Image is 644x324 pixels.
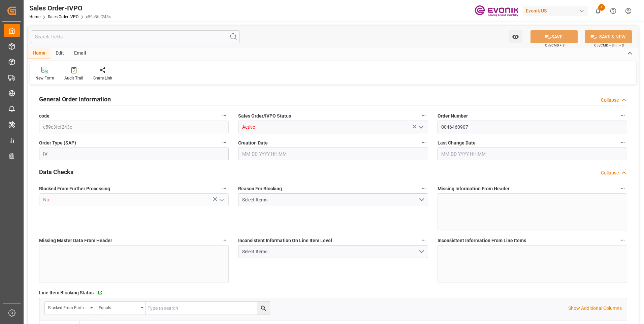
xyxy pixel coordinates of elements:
[438,185,510,192] span: Missing Information From Header
[415,122,425,132] button: open menu
[618,111,627,120] button: Order Number
[419,236,428,245] button: Inconsistent Information On Line Item Level
[242,196,418,203] div: Select Items
[238,185,282,192] span: Reason For Blocking
[475,5,518,17] img: Evonik-brand-mark-Deep-Purple-RGB.jpeg_1700498283.jpeg
[39,95,111,104] h2: General Order Information
[618,138,627,147] button: Last Change Date
[618,184,627,193] button: Missing Information From Header
[93,75,112,81] div: Share Link
[606,3,621,19] button: Help Center
[216,195,226,205] button: open menu
[99,303,138,311] div: Equals
[39,185,110,192] span: Blocked From Further Processing
[39,112,50,120] span: code
[29,3,111,13] div: Sales Order-IVPO
[545,43,565,48] span: Ctrl/CMD + S
[238,148,428,160] input: MM-DD-YYYY HH:MM
[238,237,332,244] span: Inconsistent Information On Line Item Level
[598,4,605,11] span: 4
[568,305,622,312] p: Show Additional Columns
[438,139,476,147] span: Last Change Date
[585,30,632,43] button: SAVE & NEW
[146,302,270,315] input: Type to search
[257,302,270,315] button: search button
[618,236,627,245] button: Inconsistent Information From Line Items
[95,302,146,315] button: open menu
[220,138,229,147] button: Order Type (SAP)
[39,289,94,296] span: Line Item Blocking Status
[509,30,522,43] button: open menu
[64,75,83,81] div: Audit Trail
[29,14,40,19] a: Home
[28,48,51,59] div: Home
[39,139,76,147] span: Order Type (SAP)
[35,75,54,81] div: New Form
[530,30,578,43] button: SAVE
[594,43,624,48] span: Ctrl/CMD + Shift + S
[48,14,78,19] a: Sales Order-IVPO
[238,139,268,147] span: Creation Date
[601,169,619,176] div: Collapse
[45,302,95,315] button: open menu
[238,193,428,206] button: open menu
[39,237,112,244] span: Missing Master Data From Header
[220,111,229,120] button: code
[419,184,428,193] button: Reason For Blocking
[419,111,428,120] button: Sales Order/IVPO Status
[438,112,468,120] span: Order Number
[523,6,588,16] div: Evonik US
[31,30,240,43] input: Search Fields
[238,112,291,120] span: Sales Order/IVPO Status
[238,245,428,258] button: open menu
[220,236,229,245] button: Missing Master Data From Header
[590,3,606,19] button: show 4 new notifications
[242,248,418,255] div: Select Items
[438,148,627,160] input: MM-DD-YYYY HH:MM
[523,4,590,17] button: Evonik US
[438,237,526,244] span: Inconsistent Information From Line Items
[69,48,91,59] div: Email
[48,303,88,311] div: Blocked From Further Processing
[51,48,69,59] div: Edit
[601,97,619,104] div: Collapse
[220,184,229,193] button: Blocked From Further Processing
[39,167,73,176] h2: Data Checks
[419,138,428,147] button: Creation Date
